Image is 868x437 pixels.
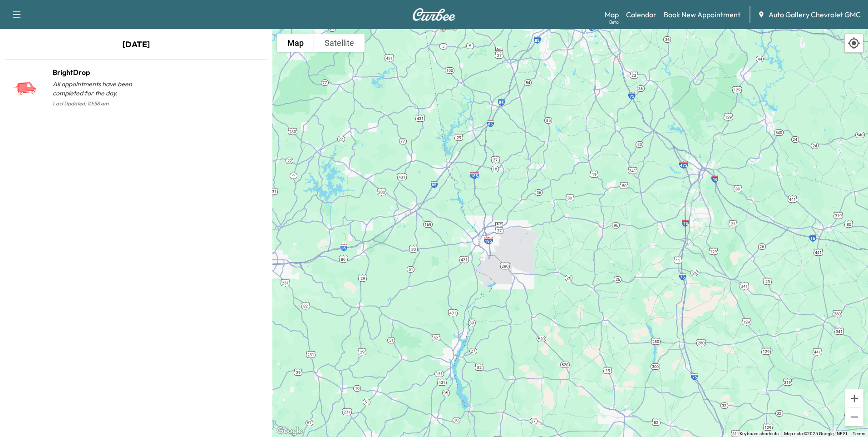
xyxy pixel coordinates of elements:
span: Map data ©2025 Google, INEGI [784,431,847,436]
h1: BrightDrop [53,67,136,78]
span: Auto Gallery Chevrolet GMC [769,9,861,20]
p: All appointments have been completed for the day. [53,79,136,98]
button: Zoom in [845,389,863,407]
p: Last Updated: 10:58 am [53,98,136,109]
a: MapBeta [605,9,619,20]
img: Google [275,425,305,437]
a: Terms (opens in new tab) [853,431,865,436]
div: Beta [609,19,619,25]
a: Calendar [626,9,656,20]
div: Recenter map [844,34,863,53]
button: Zoom out [845,408,863,426]
a: Book New Appointment [664,9,740,20]
img: Curbee Logo [412,8,456,21]
button: Show street map [277,34,314,52]
button: Keyboard shortcuts [740,431,779,437]
a: Open this area in Google Maps (opens a new window) [275,425,305,437]
button: Show satellite imagery [314,34,365,52]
